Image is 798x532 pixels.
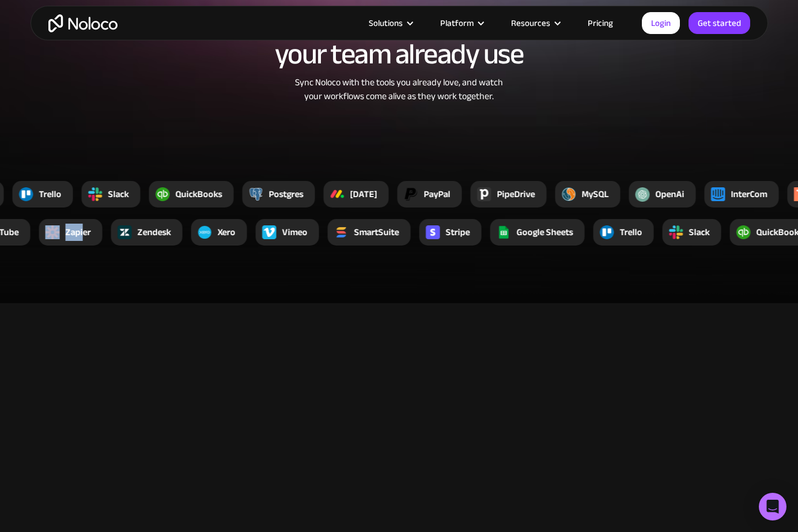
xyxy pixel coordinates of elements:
[66,225,91,239] div: Zapier
[354,16,426,31] div: Solutions
[497,16,573,31] div: Resources
[446,225,470,239] div: Stripe
[108,187,128,201] div: Slack
[497,187,535,201] div: PipeDrive
[218,225,236,239] div: Xero
[511,16,550,31] div: Resources
[423,187,450,201] div: PayPal
[517,225,573,239] div: Google Sheets
[759,493,786,520] div: Open Intercom Messenger
[731,187,767,201] div: InterCom
[282,225,308,239] div: Vimeo
[247,76,552,103] div: Sync Noloco with the tools you already love, and watch your workflows come alive as they work tog...
[440,16,474,31] div: Platform
[620,225,642,239] div: Trello
[369,16,403,31] div: Solutions
[175,187,222,201] div: QuickBooks
[655,187,684,201] div: OpenAi
[689,12,750,34] a: Get started
[642,12,680,34] a: Login
[689,225,710,239] div: Slack
[48,14,118,32] a: home
[350,187,377,201] div: [DATE]
[426,16,497,31] div: Platform
[42,7,757,70] h2: Integrate with the tools your team already use
[354,225,399,239] div: SmartSuite
[39,187,61,201] div: Trello
[573,16,627,31] a: Pricing
[268,187,303,201] div: Postgres
[138,225,171,239] div: Zendesk
[581,187,608,201] div: MySQL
